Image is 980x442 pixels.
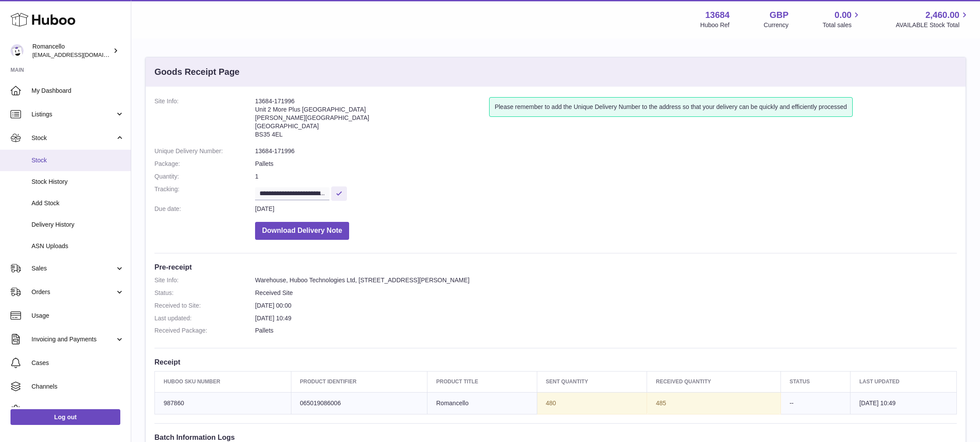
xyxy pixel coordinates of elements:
[154,147,255,155] dt: Unique Delivery Number:
[255,302,957,310] dd: [DATE] 00:00
[154,262,957,272] h3: Pre-receipt
[155,372,291,392] th: Huboo SKU Number
[31,264,115,273] span: Sales
[835,9,852,21] span: 0.00
[154,172,255,181] dt: Quantity:
[154,160,255,168] dt: Package:
[154,432,957,442] h3: Batch Information Logs
[155,392,291,414] td: 987860
[850,392,957,414] td: [DATE] 10:49
[489,97,853,117] div: Please remember to add the Unique Delivery Number to the address so that your delivery can be qui...
[31,335,115,344] span: Invoicing and Payments
[31,178,124,186] span: Stock History
[255,172,957,181] dd: 1
[32,51,129,58] span: [EMAIL_ADDRESS][DOMAIN_NAME]
[255,289,957,297] dd: Received Site
[31,87,124,95] span: My Dashboard
[154,97,255,143] dt: Site Info:
[154,314,255,323] dt: Last updated:
[647,392,780,414] td: 485
[154,66,240,78] h3: Goods Receipt Page
[770,9,788,21] strong: GBP
[255,205,957,213] dd: [DATE]
[31,382,124,391] span: Channels
[780,392,850,414] td: --
[780,372,850,392] th: Status
[255,276,957,284] dd: Warehouse, Huboo Technologies Ltd, [STREET_ADDRESS][PERSON_NAME]
[822,21,861,29] span: Total sales
[255,314,957,323] dd: [DATE] 10:49
[31,110,115,119] span: Listings
[705,9,730,21] strong: 13684
[647,372,780,392] th: Received Quantity
[31,221,124,229] span: Delivery History
[31,134,115,142] span: Stock
[764,21,789,29] div: Currency
[427,392,537,414] td: Romancello
[31,312,124,320] span: Usage
[822,9,861,29] a: 0.00 Total sales
[427,372,537,392] th: Product title
[896,21,969,29] span: AVAILABLE Stock Total
[10,44,24,57] img: roman@romancello.co.uk
[255,97,489,143] address: 13684-171996 Unit 2 More Plus [GEOGRAPHIC_DATA] [PERSON_NAME][GEOGRAPHIC_DATA] [GEOGRAPHIC_DATA] ...
[537,372,647,392] th: Sent Quantity
[31,406,124,414] span: Settings
[255,160,957,168] dd: Pallets
[255,222,349,240] button: Download Delivery Note
[31,359,124,367] span: Cases
[850,372,957,392] th: Last updated
[700,21,730,29] div: Huboo Ref
[31,199,124,207] span: Add Stock
[896,9,969,29] a: 2,460.00 AVAILABLE Stock Total
[255,147,957,155] dd: 13684-171996
[154,326,255,335] dt: Received Package:
[154,205,255,213] dt: Due date:
[31,156,124,165] span: Stock
[32,42,111,59] div: Romancello
[291,372,427,392] th: Product Identifier
[154,276,255,284] dt: Site Info:
[154,185,255,200] dt: Tracking:
[537,392,647,414] td: 480
[154,289,255,297] dt: Status:
[31,242,124,250] span: ASN Uploads
[255,326,957,335] dd: Pallets
[154,302,255,310] dt: Received to Site:
[925,9,959,21] span: 2,460.00
[291,392,427,414] td: 065019086006
[154,357,957,367] h3: Receipt
[31,288,115,296] span: Orders
[10,409,120,425] a: Log out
